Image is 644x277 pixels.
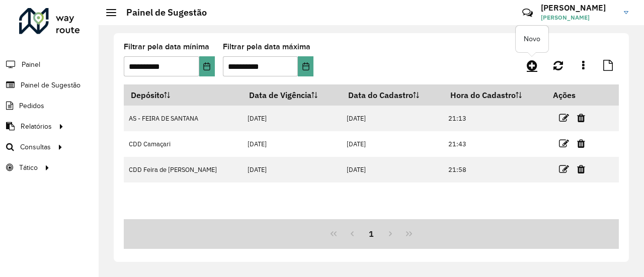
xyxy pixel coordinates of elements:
a: Editar [559,111,569,125]
td: [DATE] [242,157,341,182]
label: Filtrar pela data máxima [223,41,310,53]
span: [PERSON_NAME] [541,13,616,22]
td: AS - FEIRA DE SANTANA [124,106,242,131]
span: Relatórios [21,121,52,132]
a: Excluir [577,111,585,125]
td: 21:58 [443,157,546,182]
a: Editar [559,137,569,150]
a: Contato Rápido [517,2,538,24]
span: Consultas [20,142,51,152]
span: Tático [19,162,38,173]
th: Hora do Cadastro [443,84,546,106]
a: Excluir [577,137,585,150]
td: [DATE] [242,106,341,131]
td: CDD Camaçari [124,131,242,157]
td: 21:43 [443,131,546,157]
td: CDD Feira de [PERSON_NAME] [124,157,242,182]
span: Painel [22,59,40,70]
th: Data do Cadastro [341,84,443,106]
span: Painel de Sugestão [21,80,80,90]
th: Depósito [124,84,242,106]
div: Novo [516,26,548,52]
td: [DATE] [341,131,443,157]
h2: Painel de Sugestão [116,7,207,18]
span: Pedidos [19,101,44,111]
button: 1 [362,224,381,243]
a: Excluir [577,162,585,176]
a: Editar [559,162,569,176]
label: Filtrar pela data mínima [124,41,209,53]
td: [DATE] [341,106,443,131]
td: [DATE] [242,131,341,157]
h3: [PERSON_NAME] [541,3,616,13]
td: [DATE] [341,157,443,182]
td: 21:13 [443,106,546,131]
th: Ações [546,84,606,106]
th: Data de Vigência [242,84,341,106]
button: Choose Date [298,56,313,76]
button: Choose Date [199,56,215,76]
